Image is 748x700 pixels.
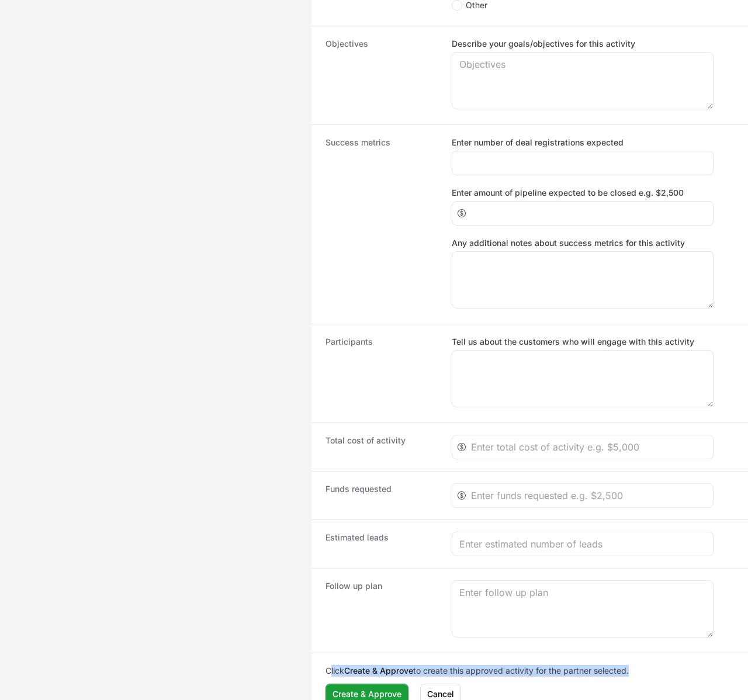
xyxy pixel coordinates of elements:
input: Enter funds requested e.g. $2,500 [471,488,706,503]
dt: Follow up plan [325,580,438,641]
dt: Estimated leads [325,532,438,556]
label: Enter amount of pipeline expected to be closed e.g. $2,500 [452,187,684,199]
label: Any additional notes about success metrics for this activity [452,237,714,249]
label: Describe your goals/objectives for this activity [452,38,714,50]
b: Create & Approve [344,666,413,675]
p: Click to create this approved activity for the partner selected. [325,665,734,677]
input: Enter total cost of activity e.g. $5,000 [471,440,706,454]
label: Enter number of deal registrations expected [452,137,624,148]
dt: Success metrics [325,137,438,312]
label: Tell us about the customers who will engage with this activity [452,336,714,348]
dt: Participants [325,336,438,411]
dt: Objectives [325,38,438,113]
dt: Total cost of activity [325,435,438,459]
input: Enter estimated number of leads [459,537,706,551]
dt: Funds requested [325,483,438,508]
